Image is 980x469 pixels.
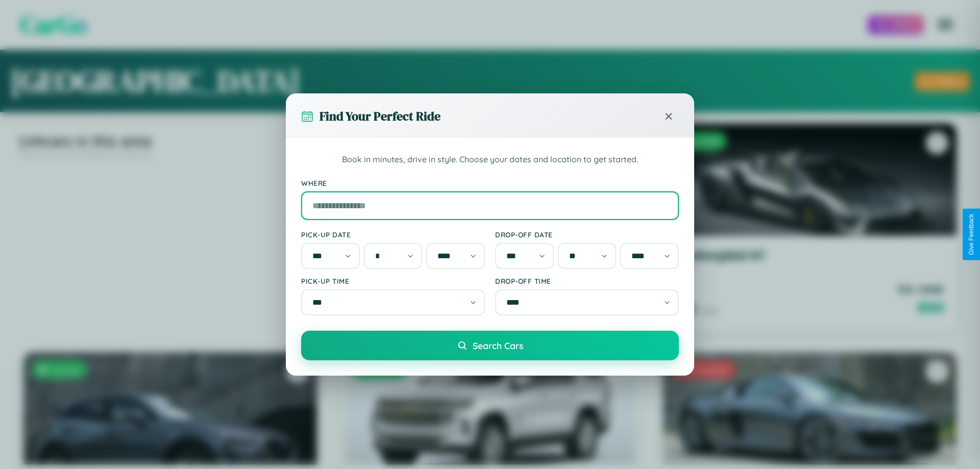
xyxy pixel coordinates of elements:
label: Drop-off Date [495,230,679,239]
button: Search Cars [301,331,679,360]
label: Drop-off Time [495,277,679,285]
p: Book in minutes, drive in style. Choose your dates and location to get started. [301,153,679,166]
label: Pick-up Date [301,230,485,239]
label: Pick-up Time [301,277,485,285]
span: Search Cars [473,340,523,351]
label: Where [301,179,679,187]
h3: Find Your Perfect Ride [320,108,440,125]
